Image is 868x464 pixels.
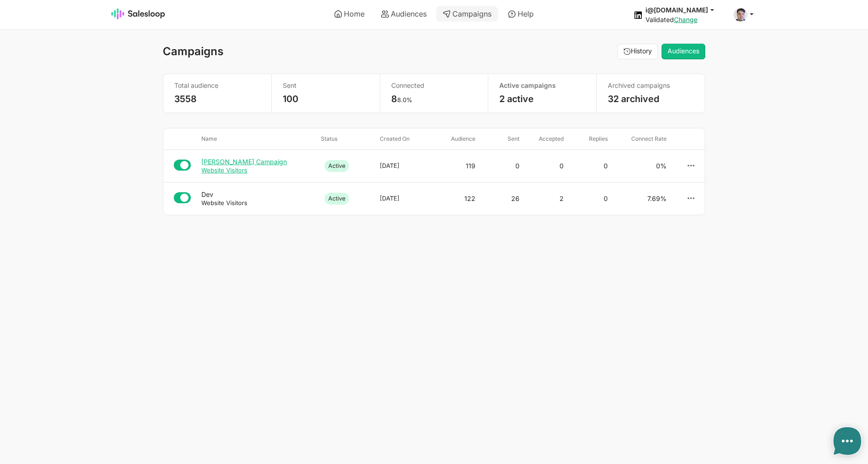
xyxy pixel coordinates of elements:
[608,93,659,104] a: 32 archived
[436,6,498,22] a: Campaigns
[645,16,723,24] div: Validated
[608,81,694,90] p: Archived campaigns
[380,195,400,202] small: [DATE]
[397,96,412,103] small: 8.0%
[674,16,697,23] a: Change
[499,93,534,104] a: 2 active
[499,81,585,90] p: Active campaigns
[201,158,314,174] a: [PERSON_NAME] CampaignWebsite Visitors
[283,93,369,105] p: 100
[611,189,670,208] div: 7.69%
[479,157,523,175] div: 0
[435,135,479,143] div: Audience
[567,135,611,143] div: Replies
[198,135,317,143] div: Name
[611,135,670,143] div: Connect rate
[391,93,477,105] p: 8
[201,166,247,174] small: Website Visitors
[523,157,567,175] div: 0
[201,190,314,207] a: DevWebsite Visitors
[201,199,247,206] small: Website Visitors
[611,157,670,175] div: 0%
[201,190,314,199] div: Dev
[567,157,611,175] div: 0
[325,160,349,172] span: Active
[435,157,479,175] div: 119
[435,189,479,208] div: 122
[325,193,349,205] span: Active
[391,81,477,90] p: Connected
[380,162,400,170] small: [DATE]
[617,44,658,59] button: History
[328,6,371,22] a: Home
[283,81,369,90] p: Sent
[317,135,376,143] div: Status
[662,44,705,59] a: Audiences
[567,189,611,208] div: 0
[479,189,523,208] div: 26
[174,81,260,90] p: Total audience
[111,8,166,19] img: Salesloop
[174,93,260,105] p: 3558
[375,6,433,22] a: Audiences
[201,158,314,166] div: [PERSON_NAME] Campaign
[645,6,723,14] button: i@[DOMAIN_NAME]
[479,135,523,143] div: Sent
[502,6,540,22] a: Help
[163,45,223,58] h1: Campaigns
[523,135,567,143] div: Accepted
[376,135,435,143] div: Created on
[523,189,567,208] div: 2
